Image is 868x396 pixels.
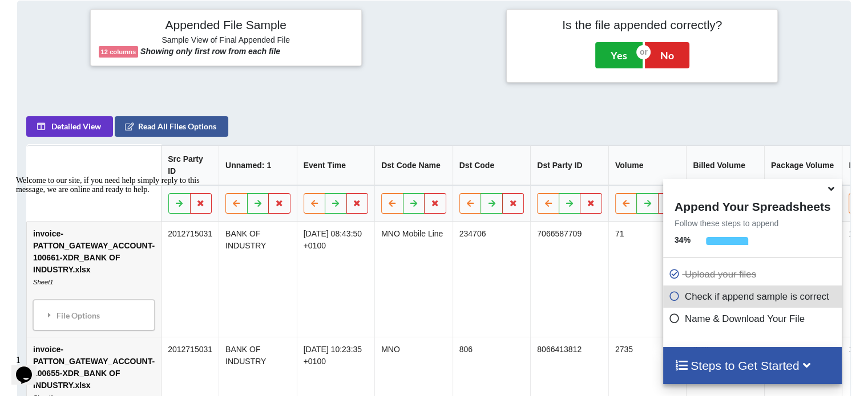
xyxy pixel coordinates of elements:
[161,145,219,185] th: Src Party ID
[297,222,375,337] td: [DATE] 08:43:50 +0100
[608,222,687,337] td: 71
[669,289,839,304] p: Check if append sample is correct
[11,172,217,345] iframe: chat widget
[5,5,188,22] span: Welcome to our site, if you need help simply reply to this message, we are online and ready to help.
[140,47,280,56] b: Showing only first row from each file
[663,197,842,214] h4: Append Your Spreadsheets
[669,312,839,326] p: Name & Download Your File
[297,145,375,185] th: Event Time
[26,116,113,137] button: Detailed View
[530,222,608,337] td: 7066587709
[669,267,839,281] p: Upload your files
[99,35,353,47] h6: Sample View of Final Appended File
[115,116,228,137] button: Read All Files Options
[595,42,643,68] button: Yes
[645,42,689,68] button: No
[530,145,608,185] th: Dst Party ID
[219,222,297,337] td: BANK OF INDUSTRY
[99,18,353,34] h4: Appended File Sample
[453,222,531,337] td: 234706
[764,145,842,185] th: Package Volume
[219,145,297,185] th: Unnamed: 1
[374,145,453,185] th: Dst Code Name
[453,145,531,185] th: Dst Code
[11,350,48,385] iframe: chat widget
[5,5,210,23] div: Welcome to our site, if you need help simply reply to this message, we are online and ready to help.
[515,18,769,32] h4: Is the file appended correctly?
[663,218,842,229] p: Follow these steps to append
[608,145,687,185] th: Volume
[374,222,453,337] td: MNO Mobile Line
[686,145,764,185] th: Billed Volume
[675,235,691,244] b: 34 %
[675,358,830,373] h4: Steps to Get Started
[101,48,136,55] b: 12 columns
